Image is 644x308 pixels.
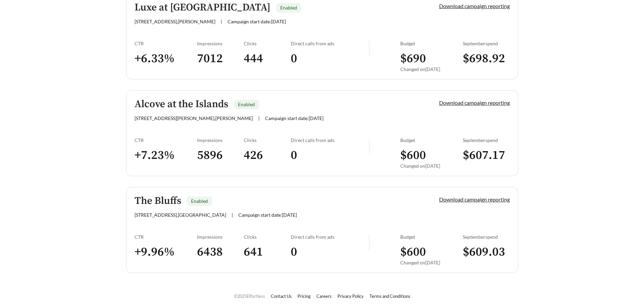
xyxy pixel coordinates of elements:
[232,212,233,218] span: |
[400,137,463,143] div: Budget
[271,293,292,299] a: Contact Us
[135,148,197,163] h3: + 7.23 %
[439,196,510,203] a: Download campaign reporting
[463,234,510,240] div: September spend
[463,244,510,260] h3: $ 609.03
[126,90,518,176] a: Alcove at the IslandsEnabled[STREET_ADDRESS][PERSON_NAME],[PERSON_NAME]|Campaign start date:[DATE...
[135,234,197,240] div: CTR
[400,163,463,169] div: Changed on [DATE]
[135,137,197,143] div: CTR
[197,137,244,143] div: Impressions
[463,137,510,143] div: September spend
[291,51,369,66] h3: 0
[463,41,510,46] div: September spend
[197,244,244,260] h3: 6438
[197,234,244,240] div: Impressions
[291,148,369,163] h3: 0
[234,293,265,299] span: © 2025 Effortless
[337,293,364,299] a: Privacy Policy
[228,19,286,24] span: Campaign start date: [DATE]
[369,137,369,153] img: line
[291,244,369,260] h3: 0
[135,244,197,260] h3: + 9.96 %
[400,41,463,46] div: Budget
[369,234,369,250] img: line
[238,212,297,218] span: Campaign start date: [DATE]
[369,293,410,299] a: Terms and Conditions
[258,115,260,121] span: |
[238,101,255,107] span: Enabled
[244,244,291,260] h3: 641
[400,148,463,163] h3: $ 600
[291,234,369,240] div: Direct calls from ads
[221,19,222,24] span: |
[463,51,510,66] h3: $ 698.92
[400,260,463,265] div: Changed on [DATE]
[135,212,226,218] span: [STREET_ADDRESS] , [GEOGRAPHIC_DATA]
[439,3,510,9] a: Download campaign reporting
[291,137,369,143] div: Direct calls from ads
[191,198,208,204] span: Enabled
[135,115,253,121] span: [STREET_ADDRESS][PERSON_NAME] , [PERSON_NAME]
[197,148,244,163] h3: 5896
[135,51,197,66] h3: + 6.33 %
[265,115,324,121] span: Campaign start date: [DATE]
[135,19,215,24] span: [STREET_ADDRESS] , [PERSON_NAME]
[135,195,181,207] h5: The Bluffs
[297,293,311,299] a: Pricing
[126,187,518,273] a: The BluffsEnabled[STREET_ADDRESS],[GEOGRAPHIC_DATA]|Campaign start date:[DATE]Download campaign r...
[197,51,244,66] h3: 7012
[316,293,332,299] a: Careers
[244,148,291,163] h3: 426
[400,244,463,260] h3: $ 600
[400,234,463,240] div: Budget
[463,148,510,163] h3: $ 607.17
[244,41,291,46] div: Clicks
[400,51,463,66] h3: $ 690
[291,41,369,46] div: Direct calls from ads
[369,41,369,57] img: line
[244,51,291,66] h3: 444
[135,41,197,46] div: CTR
[244,137,291,143] div: Clicks
[135,99,228,110] h5: Alcove at the Islands
[135,2,270,13] h5: Luxe at [GEOGRAPHIC_DATA]
[439,99,510,106] a: Download campaign reporting
[244,234,291,240] div: Clicks
[280,5,297,10] span: Enabled
[197,41,244,46] div: Impressions
[400,66,463,72] div: Changed on [DATE]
